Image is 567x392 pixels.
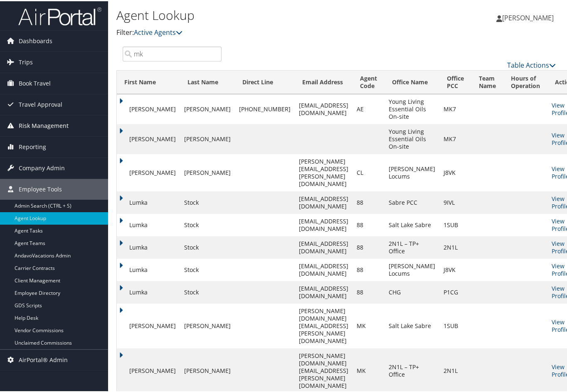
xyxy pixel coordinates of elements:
[117,257,180,280] td: Lumka
[235,93,295,123] td: [PHONE_NUMBER]
[439,93,471,123] td: MK7
[180,302,235,347] td: [PERSON_NAME]
[353,235,385,257] td: 88
[385,153,439,190] td: [PERSON_NAME] Locums
[180,153,235,190] td: [PERSON_NAME]
[385,93,439,123] td: Young Living Essential Oils On-site
[117,69,180,93] th: First Name: activate to sort column descending
[123,45,222,60] input: Search
[295,302,353,347] td: [PERSON_NAME][DOMAIN_NAME][EMAIL_ADDRESS][PERSON_NAME][DOMAIN_NAME]
[385,257,439,280] td: [PERSON_NAME] Locums
[19,178,62,198] span: Employee Tools
[295,69,353,93] th: Email Address: activate to sort column ascending
[439,123,471,153] td: MK7
[134,27,182,36] a: Active Agents
[385,190,439,213] td: Sabre PCC
[117,235,180,257] td: Lumka
[385,280,439,302] td: CHG
[117,213,180,235] td: Lumka
[19,72,51,93] span: Book Travel
[295,235,353,257] td: [EMAIL_ADDRESS][DOMAIN_NAME]
[117,302,180,347] td: [PERSON_NAME]
[117,280,180,302] td: Lumka
[117,153,180,190] td: [PERSON_NAME]
[353,190,385,213] td: 88
[180,213,235,235] td: Stock
[295,190,353,213] td: [EMAIL_ADDRESS][DOMAIN_NAME]
[353,347,385,392] td: MK
[353,257,385,280] td: 88
[439,257,471,280] td: J8VK
[19,114,69,135] span: Risk Management
[117,123,180,153] td: [PERSON_NAME]
[180,235,235,257] td: Stock
[180,280,235,302] td: Stock
[507,59,556,69] a: Table Actions
[19,157,65,177] span: Company Admin
[19,348,68,369] span: AirPortal® Admin
[353,213,385,235] td: 88
[295,213,353,235] td: [EMAIL_ADDRESS][DOMAIN_NAME]
[117,190,180,213] td: Lumka
[353,302,385,347] td: MK
[439,153,471,190] td: J8VK
[353,69,385,93] th: Agent Code: activate to sort column ascending
[439,280,471,302] td: P1CG
[295,153,353,190] td: [PERSON_NAME][EMAIL_ADDRESS][PERSON_NAME][DOMAIN_NAME]
[295,347,353,392] td: [PERSON_NAME][DOMAIN_NAME][EMAIL_ADDRESS][PERSON_NAME][DOMAIN_NAME]
[385,123,439,153] td: Young Living Essential Oils On-site
[353,153,385,190] td: CL
[439,190,471,213] td: 9IVL
[385,302,439,347] td: Salt Lake Sabre
[235,69,295,93] th: Direct Line: activate to sort column ascending
[116,5,414,23] h1: Agent Lookup
[496,4,562,29] a: [PERSON_NAME]
[180,123,235,153] td: [PERSON_NAME]
[385,347,439,392] td: 2N1L – TP+ Office
[353,280,385,302] td: 88
[502,12,554,21] span: [PERSON_NAME]
[385,213,439,235] td: Salt Lake Sabre
[18,5,101,25] img: airportal-logo.png
[19,29,52,50] span: Dashboards
[439,347,471,392] td: 2N1L
[385,235,439,257] td: 2N1L – TP+ Office
[116,26,414,37] p: Filter:
[471,69,503,93] th: Team Name: activate to sort column ascending
[117,93,180,123] td: [PERSON_NAME]
[385,69,439,93] th: Office Name: activate to sort column ascending
[295,280,353,302] td: [EMAIL_ADDRESS][DOMAIN_NAME]
[295,93,353,123] td: [EMAIL_ADDRESS][DOMAIN_NAME]
[439,69,471,93] th: Office PCC: activate to sort column ascending
[295,257,353,280] td: [EMAIL_ADDRESS][DOMAIN_NAME]
[180,257,235,280] td: Stock
[180,347,235,392] td: [PERSON_NAME]
[180,93,235,123] td: [PERSON_NAME]
[117,347,180,392] td: [PERSON_NAME]
[439,213,471,235] td: 1SUB
[19,51,33,71] span: Trips
[19,135,46,156] span: Reporting
[503,69,547,93] th: Hours of Operation: activate to sort column ascending
[180,69,235,93] th: Last Name: activate to sort column ascending
[439,302,471,347] td: 1SUB
[180,190,235,213] td: Stock
[439,235,471,257] td: 2N1L
[19,93,62,114] span: Travel Approval
[353,93,385,123] td: AE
